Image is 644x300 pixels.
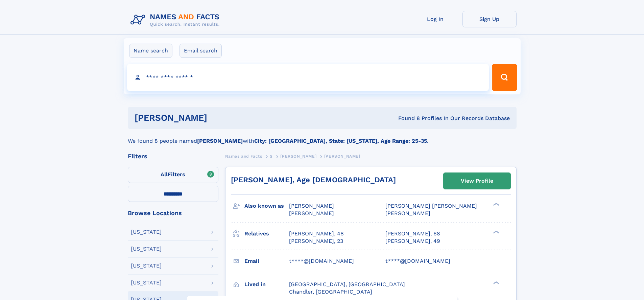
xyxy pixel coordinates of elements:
[254,138,427,144] b: City: [GEOGRAPHIC_DATA], State: [US_STATE], Age Range: 25-35
[161,171,168,178] span: All
[197,138,243,144] b: [PERSON_NAME]
[462,11,517,27] a: Sign Up
[385,230,440,237] a: [PERSON_NAME], 68
[131,229,162,235] div: [US_STATE]
[289,230,344,237] a: [PERSON_NAME], 48
[244,228,289,239] h3: Relatives
[385,210,430,216] span: [PERSON_NAME]
[385,203,477,209] span: [PERSON_NAME] [PERSON_NAME]
[492,64,517,91] button: Search Button
[270,152,273,160] a: S
[128,153,218,159] div: Filters
[244,200,289,212] h3: Also known as
[231,176,396,184] a: [PERSON_NAME], Age [DEMOGRAPHIC_DATA]
[131,263,162,269] div: [US_STATE]
[180,44,222,58] label: Email search
[444,173,510,189] a: View Profile
[244,255,289,267] h3: Email
[127,64,489,91] input: search input
[225,152,262,160] a: Names and Facts
[128,167,218,183] label: Filters
[289,210,334,216] span: [PERSON_NAME]
[289,281,405,287] span: [GEOGRAPHIC_DATA], [GEOGRAPHIC_DATA]
[289,237,343,245] a: [PERSON_NAME], 23
[128,210,218,216] div: Browse Locations
[492,230,500,234] div: ❯
[280,154,316,159] span: [PERSON_NAME]
[289,289,372,295] span: Chandler, [GEOGRAPHIC_DATA]
[128,129,517,145] div: We found 8 people named with .
[461,173,493,189] div: View Profile
[129,44,172,58] label: Name search
[280,152,316,160] a: [PERSON_NAME]
[289,203,334,209] span: [PERSON_NAME]
[408,11,462,27] a: Log In
[128,11,225,29] img: Logo Names and Facts
[303,115,510,122] div: Found 8 Profiles In Our Records Database
[131,246,162,252] div: [US_STATE]
[492,280,500,285] div: ❯
[492,202,500,207] div: ❯
[385,237,440,245] a: [PERSON_NAME], 49
[135,114,303,122] h1: [PERSON_NAME]
[270,154,273,159] span: S
[244,279,289,290] h3: Lived in
[324,154,360,159] span: [PERSON_NAME]
[131,280,162,285] div: [US_STATE]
